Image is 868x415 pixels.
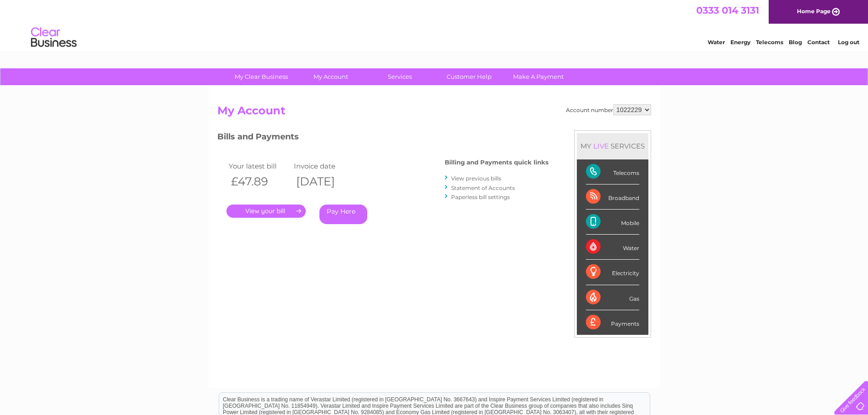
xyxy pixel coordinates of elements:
[696,5,759,16] a: 0333 014 3131
[586,310,639,335] div: Payments
[586,285,639,310] div: Gas
[217,104,651,122] h2: My Account
[708,39,725,46] a: Water
[224,68,299,85] a: My Clear Business
[789,39,802,46] a: Blog
[431,68,507,85] a: Customer Help
[586,235,639,260] div: Water
[292,160,357,172] td: Invoice date
[838,39,859,46] a: Log out
[451,184,515,191] a: Statement of Accounts
[219,5,650,44] div: Clear Business is a trading name of Verastar Limited (registered in [GEOGRAPHIC_DATA] No. 3667643...
[566,104,651,115] div: Account number
[586,159,639,184] div: Telecoms
[807,39,830,46] a: Contact
[226,205,306,218] a: .
[226,172,292,191] th: £47.89
[292,172,357,191] th: [DATE]
[445,159,549,166] h4: Billing and Payments quick links
[730,39,750,46] a: Energy
[226,160,292,172] td: Your latest bill
[319,205,367,224] a: Pay Here
[586,260,639,285] div: Electricity
[756,39,783,46] a: Telecoms
[31,24,77,51] img: logo.png
[293,68,368,85] a: My Account
[586,184,639,210] div: Broadband
[586,210,639,235] div: Mobile
[362,68,437,85] a: Services
[577,133,648,159] div: MY SERVICES
[591,142,611,150] div: LIVE
[217,130,549,146] h3: Bills and Payments
[501,68,576,85] a: Make A Payment
[451,194,510,200] a: Paperless bill settings
[451,175,501,182] a: View previous bills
